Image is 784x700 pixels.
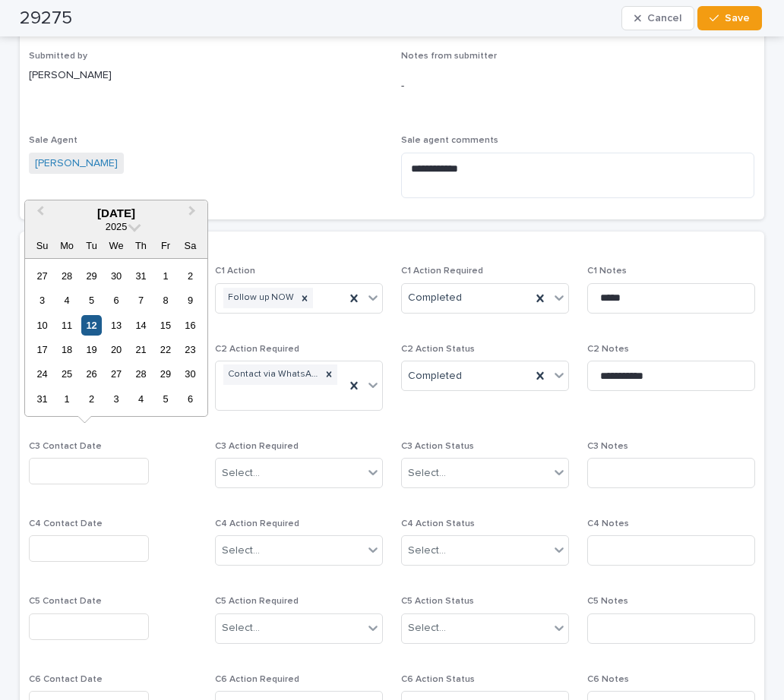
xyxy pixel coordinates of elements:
div: Choose Saturday, August 23rd, 2025 [180,339,201,360]
span: C6 Contact Date [29,675,103,684]
div: Choose Wednesday, August 20th, 2025 [106,339,126,360]
div: Choose Wednesday, August 27th, 2025 [106,364,126,384]
div: Choose Saturday, August 30th, 2025 [180,364,201,384]
a: [PERSON_NAME] [35,156,118,172]
div: Select... [408,465,446,481]
div: Choose Friday, August 29th, 2025 [155,364,175,384]
div: Th [131,235,151,256]
button: Cancel [621,6,694,30]
span: Sale Agent [29,136,77,145]
div: Choose Tuesday, August 5th, 2025 [81,290,102,311]
span: C5 Contact Date [29,597,102,606]
div: Choose Sunday, August 17th, 2025 [32,339,52,360]
div: Select... [222,620,260,636]
div: [DATE] [25,207,207,220]
span: Cancel [647,13,681,24]
div: Choose Tuesday, September 2nd, 2025 [81,389,102,409]
div: Mo [57,235,77,256]
span: C1 Action Required [401,266,483,276]
div: Contact via WhatsApp [223,364,321,385]
span: C4 Notes [587,519,629,528]
span: C6 Action Status [401,675,475,684]
div: Select... [408,543,446,559]
span: C6 Notes [587,675,629,684]
span: Notes from submitter [401,52,497,61]
span: C6 Action Required [215,675,299,684]
div: Choose Tuesday, August 19th, 2025 [81,339,102,360]
div: Choose Sunday, August 10th, 2025 [32,315,52,336]
span: C1 Notes [587,266,627,276]
span: C1 Action [215,266,255,276]
button: Next Month [182,202,206,226]
button: Previous Month [27,202,51,226]
div: Select... [408,620,446,636]
span: C3 Contact Date [29,442,102,451]
span: C4 Action Required [215,519,299,528]
div: Choose Thursday, August 7th, 2025 [131,290,151,311]
span: C4 Action Status [401,519,475,528]
div: Choose Wednesday, August 6th, 2025 [106,290,126,311]
div: Sa [180,235,201,256]
button: Save [697,6,762,30]
p: [PERSON_NAME] [29,68,383,84]
div: Choose Sunday, August 3rd, 2025 [32,290,52,311]
span: C4 Contact Date [29,519,103,528]
span: C2 Notes [587,345,629,354]
div: Choose Sunday, August 24th, 2025 [32,364,52,384]
div: Choose Wednesday, September 3rd, 2025 [106,389,126,409]
span: C5 Action Status [401,597,474,606]
div: Choose Thursday, August 21st, 2025 [131,339,151,360]
div: Choose Monday, September 1st, 2025 [57,389,77,409]
div: Choose Saturday, August 2nd, 2025 [180,266,201,286]
div: Choose Monday, August 25th, 2025 [57,364,77,384]
div: Choose Friday, August 22nd, 2025 [155,339,175,360]
div: Fr [155,235,175,256]
div: Choose Friday, August 1st, 2025 [155,266,175,286]
div: Choose Friday, August 15th, 2025 [155,315,175,336]
div: Choose Sunday, August 31st, 2025 [32,389,52,409]
div: Choose Tuesday, August 12th, 2025 [81,315,102,336]
span: C2 Action Required [215,345,299,354]
div: Choose Thursday, September 4th, 2025 [131,389,151,409]
span: C5 Action Required [215,597,299,606]
span: C5 Notes [587,597,628,606]
div: We [106,235,126,256]
div: Choose Thursday, August 14th, 2025 [131,315,151,336]
span: C3 Action Status [401,442,474,451]
div: Choose Monday, August 11th, 2025 [57,315,77,336]
span: C3 Action Required [215,442,299,451]
p: - [401,78,755,94]
div: Choose Wednesday, July 30th, 2025 [106,266,126,286]
div: Choose Monday, August 18th, 2025 [57,339,77,360]
div: Choose Wednesday, August 13th, 2025 [106,315,126,336]
div: Choose Monday, July 28th, 2025 [57,266,77,286]
div: Choose Friday, August 8th, 2025 [155,290,175,311]
div: Su [32,235,52,256]
span: Completed [408,368,462,384]
span: Submitted by [29,52,87,61]
div: Follow up NOW [223,288,296,308]
span: C3 Notes [587,442,628,451]
div: Tu [81,235,102,256]
div: Choose Saturday, September 6th, 2025 [180,389,201,409]
div: Choose Friday, September 5th, 2025 [155,389,175,409]
div: Choose Saturday, August 16th, 2025 [180,315,201,336]
div: Select... [222,543,260,559]
span: Sale agent comments [401,136,498,145]
span: C2 Action Status [401,345,475,354]
div: Choose Saturday, August 9th, 2025 [180,290,201,311]
div: Choose Sunday, July 27th, 2025 [32,266,52,286]
div: Select... [222,465,260,481]
div: Choose Monday, August 4th, 2025 [57,290,77,311]
div: Choose Tuesday, August 26th, 2025 [81,364,102,384]
h2: 29275 [20,8,72,30]
span: 2025 [106,221,127,232]
div: month 2025-08 [30,263,202,411]
div: Choose Thursday, August 28th, 2025 [131,364,151,384]
div: Choose Tuesday, July 29th, 2025 [81,266,102,286]
span: Completed [408,290,462,306]
span: Save [725,13,750,24]
div: Choose Thursday, July 31st, 2025 [131,266,151,286]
